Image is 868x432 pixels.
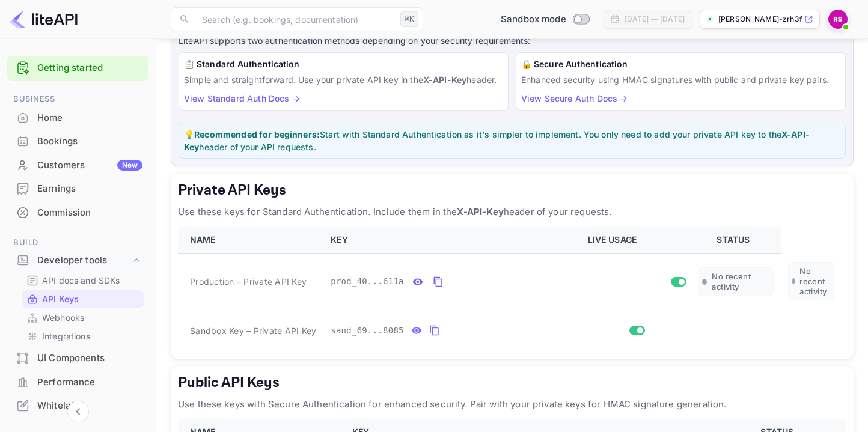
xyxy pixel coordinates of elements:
[178,373,846,392] h5: Public API Keys
[178,397,846,412] p: Use these keys with Secure Authentication for enhanced security. Pair with your private keys for ...
[7,236,148,249] span: Build
[7,106,148,130] div: Home
[457,206,503,218] strong: X-API-Key
[190,326,316,336] span: Sandbox Key – Private API Key
[37,61,142,75] a: Getting started
[26,293,139,305] a: API Keys
[718,14,802,25] p: [PERSON_NAME]-zrh3f.nuitee...
[7,371,148,394] div: Performance
[7,130,148,153] div: Bookings
[179,34,846,47] p: LiteAPI supports two authentication methods depending on your security requirements:
[521,73,840,86] p: Enhanced security using HMAC signatures with public and private key pairs.
[828,10,848,29] img: Raul Sosa
[10,10,78,29] img: LiteAPI logo
[195,7,396,31] input: Search (e.g. bookings, documentation)
[7,56,148,81] div: Getting started
[194,129,320,139] strong: Recommended for beginners:
[7,347,148,369] a: UI Components
[7,106,148,129] a: Home
[42,293,79,305] p: API Keys
[37,111,142,125] div: Home
[178,227,846,351] table: private api keys table
[7,394,148,416] a: Whitelabel
[178,205,846,219] p: Use these keys for Standard Authentication. Include them in the header of your requests.
[42,330,90,342] p: Integrations
[22,290,144,308] div: API Keys
[7,177,148,199] a: Earnings
[184,58,503,71] h6: 📋 Standard Authentication
[7,130,148,152] a: Bookings
[625,14,685,25] div: [DATE] — [DATE]
[190,275,307,288] span: Production – Private API Key
[7,201,148,224] a: Commission
[37,159,142,172] div: Customers
[581,227,691,254] th: LIVE USAGE
[184,93,300,103] a: View Standard Auth Docs →
[7,93,148,106] span: Business
[7,394,148,418] div: Whitelabel
[37,182,142,196] div: Earnings
[184,73,503,86] p: Simple and straightforward. Use your private API key in the header.
[400,11,418,27] div: ⌘K
[37,135,142,148] div: Bookings
[184,128,840,153] p: 💡 Start with Standard Authentication as it's simpler to implement. You only need to add your priv...
[26,311,139,324] a: Webhooks
[37,376,142,389] div: Performance
[423,75,466,85] strong: X-API-Key
[42,311,84,324] p: Webhooks
[496,13,594,26] div: Switch to Production mode
[37,351,142,365] div: UI Components
[26,330,139,342] a: Integrations
[26,274,139,287] a: API docs and SDKs
[331,275,404,288] span: prod_40...611a
[42,274,120,287] p: API docs and SDKs
[37,206,142,220] div: Commission
[323,227,580,254] th: KEY
[501,13,566,26] span: Sandbox mode
[331,324,404,337] span: sand_69...8085
[7,371,148,393] a: Performance
[7,250,148,271] div: Developer tools
[7,201,148,225] div: Commission
[521,58,840,71] h6: 🔒 Secure Authentication
[184,129,810,152] strong: X-API-Key
[22,272,144,289] div: API docs and SDKs
[117,160,142,171] div: New
[7,154,148,176] a: CustomersNew
[22,309,144,326] div: Webhooks
[7,154,148,177] div: CustomersNew
[37,254,130,267] div: Developer tools
[521,93,628,103] a: View Secure Auth Docs →
[691,227,781,254] th: STATUS
[7,177,148,201] div: Earnings
[7,347,148,370] div: UI Components
[178,227,323,254] th: NAME
[22,327,144,345] div: Integrations
[37,399,142,413] div: Whitelabel
[712,272,769,292] span: No recent activity
[67,401,89,422] button: Collapse navigation
[799,266,830,296] span: No recent activity
[178,181,846,200] h5: Private API Keys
